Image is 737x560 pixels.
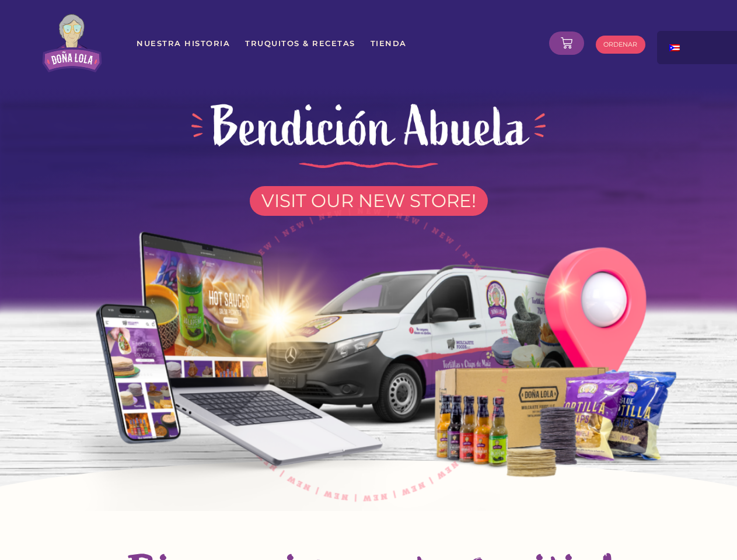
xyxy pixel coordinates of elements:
[299,162,439,169] img: divider
[370,33,407,54] a: Tienda
[136,33,230,54] a: Nuestra Historia
[136,33,540,54] nav: Menu
[669,44,680,51] img: Spanish
[603,41,637,48] span: ORDENAR
[596,36,645,54] a: ORDENAR
[244,33,356,54] a: Truquitos & Recetas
